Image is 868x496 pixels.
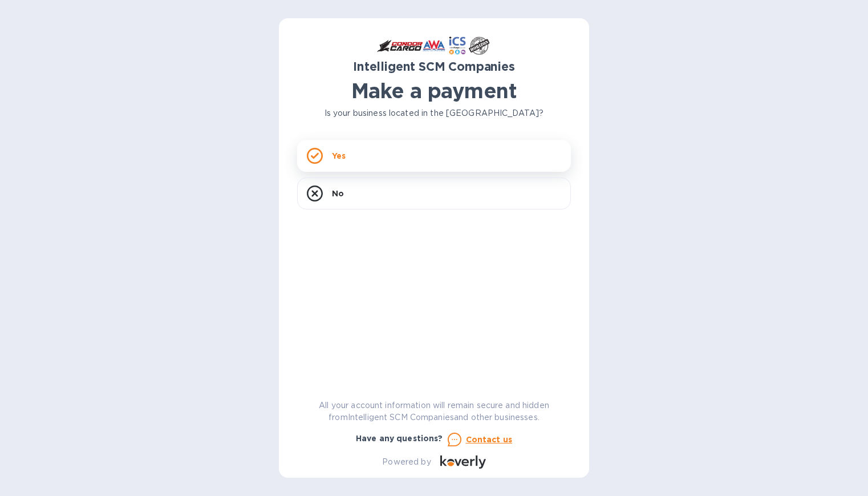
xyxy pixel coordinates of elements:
[382,456,431,468] p: Powered by
[332,188,344,199] p: No
[297,107,571,119] p: Is your business located in the [GEOGRAPHIC_DATA]?
[466,435,513,444] u: Contact us
[297,400,571,424] p: All your account information will remain secure and hidden from Intelligent SCM Companies and oth...
[353,59,515,74] b: Intelligent SCM Companies
[297,79,571,103] h1: Make a payment
[332,150,346,162] p: Yes
[356,434,443,443] b: Have any questions?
